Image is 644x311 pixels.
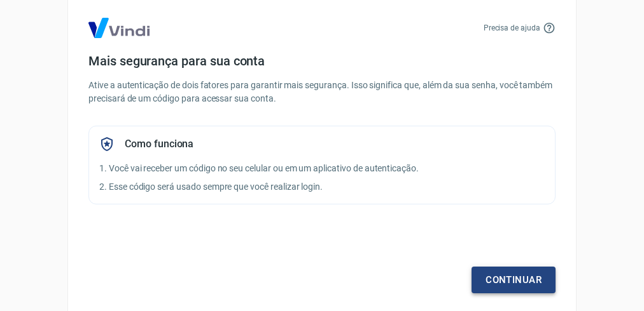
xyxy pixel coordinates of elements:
img: Logo Vind [88,18,150,38]
p: Ative a autenticação de dois fatores para garantir mais segurança. Isso significa que, além da su... [88,79,556,105]
a: Continuar [472,267,556,293]
p: Precisa de ajuda [484,22,540,34]
p: 2. Esse código será usado sempre que você realizar login. [99,180,545,194]
p: 1. Você vai receber um código no seu celular ou em um aplicativo de autenticação. [99,162,545,175]
h4: Mais segurança para sua conta [88,53,556,69]
h5: Como funciona [125,138,193,150]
